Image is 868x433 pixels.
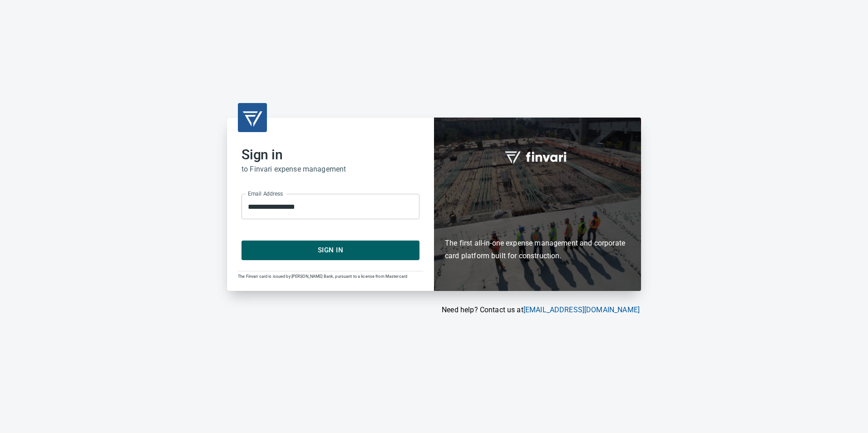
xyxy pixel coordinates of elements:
h6: to Finvari expense management [242,163,419,176]
h2: Sign in [242,147,419,163]
img: transparent_logo.png [242,107,263,128]
p: Need help? Contact us at [227,305,640,315]
div: Finvari [434,118,641,290]
img: fullword_logo_white.png [503,146,572,167]
span: The Finvari card is issued by [PERSON_NAME] Bank, pursuant to a license from Mastercard [238,274,407,279]
button: Sign In [242,241,419,260]
h6: The first all-in-one expense management and corporate card platform built for construction. [445,184,630,262]
span: Sign In [252,244,409,256]
a: [EMAIL_ADDRESS][DOMAIN_NAME] [523,305,640,314]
